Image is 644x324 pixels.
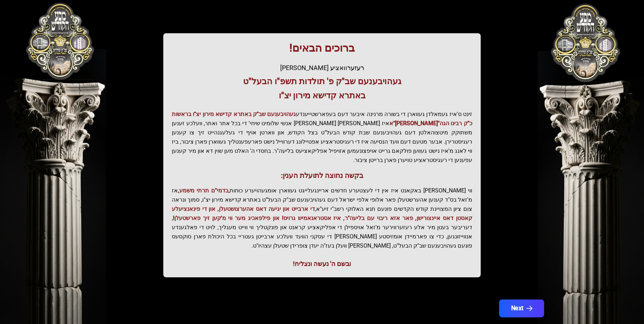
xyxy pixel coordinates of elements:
[178,187,228,194] span: בדמי"ם תרתי משמע,
[172,76,472,87] h3: געהויבענעם שב"ק פ' תולדות תשפ"ו הבעל"ט
[172,90,472,101] h3: באתרא קדישא מירון יצ"ו
[172,42,472,54] h1: ברוכים הבאים!
[172,110,472,165] p: זינט ס'איז געמאלדן געווארן די בשורה מרנינה איבער דעם בעפארשטייענדע איז [PERSON_NAME] [PERSON_NAME...
[172,63,472,73] div: רעזערוואציע [PERSON_NAME]
[172,206,472,221] span: די ארבייט און יגיעה דאס אהערצושטעלן, און די פינאנציעלע קאסטן דאס איינצורישן, פאר אזא ריבוי עם בלי...
[172,186,472,250] p: ווי [PERSON_NAME] באקאנט איז אין די לעצטערע חדשים אריינגעלייגט געווארן אומגעהויערע כוחות, אז מ'זא...
[172,259,472,269] div: ובשם ה' נעשה ונצליח!
[172,170,472,180] h3: בקשה נחוצה לתועלת הענין:
[499,300,544,317] button: Next
[172,111,472,127] span: געהויבענעם שב"ק באתרא קדישא מירון יצ"ו בראשות כ"ק רבינו הגה"[PERSON_NAME]"א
